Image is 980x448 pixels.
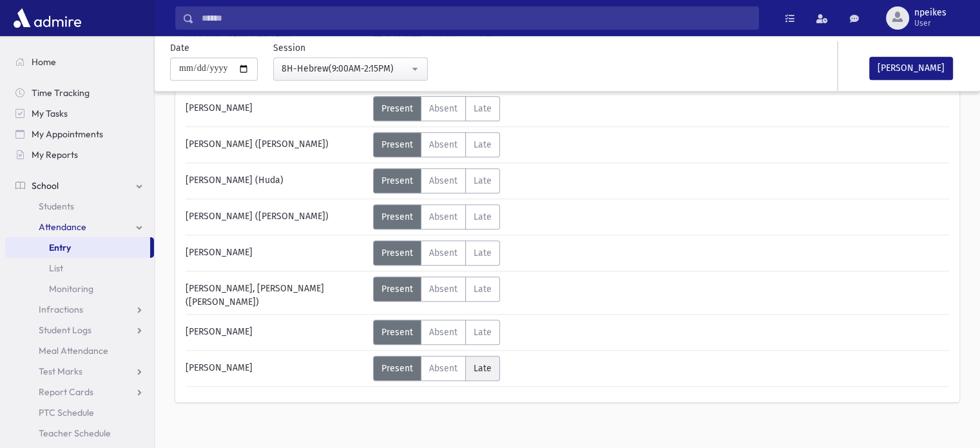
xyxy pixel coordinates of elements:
[429,248,457,258] span: Absent
[5,144,154,165] a: My Reports
[39,200,74,212] span: Students
[32,149,78,161] span: My Reports
[179,168,373,193] div: [PERSON_NAME] (Huda)
[32,56,56,68] span: Home
[914,8,946,18] span: npeikes
[170,41,189,55] label: Date
[5,278,154,299] a: Monitoring
[474,103,492,114] span: Late
[5,258,154,278] a: List
[5,175,154,196] a: School
[32,87,90,99] span: Time Tracking
[373,96,500,121] div: AttTypes
[381,248,413,258] span: Present
[474,175,492,186] span: Late
[429,211,457,222] span: Absent
[49,262,63,274] span: List
[5,423,154,443] a: Teacher Schedule
[282,62,409,75] div: 8H-Hebrew(9:00AM-2:15PM)
[39,365,82,377] span: Test Marks
[10,5,84,31] img: AdmirePro
[39,427,111,439] span: Teacher Schedule
[179,277,373,309] div: [PERSON_NAME], [PERSON_NAME] ([PERSON_NAME])
[5,52,154,72] a: Home
[5,361,154,382] a: Test Marks
[179,96,373,121] div: [PERSON_NAME]
[49,283,93,295] span: Monitoring
[5,83,154,103] a: Time Tracking
[381,139,413,150] span: Present
[373,240,500,266] div: AttTypes
[273,41,305,55] label: Session
[429,103,457,114] span: Absent
[373,132,500,157] div: AttTypes
[5,320,154,340] a: Student Logs
[273,57,428,81] button: 8H-Hebrew(9:00AM-2:15PM)
[429,139,457,150] span: Absent
[179,240,373,266] div: [PERSON_NAME]
[373,168,500,193] div: AttTypes
[39,345,108,356] span: Meal Attendance
[5,382,154,402] a: Report Cards
[5,217,154,237] a: Attendance
[373,320,500,345] div: AttTypes
[474,363,492,374] span: Late
[474,327,492,338] span: Late
[39,407,94,418] span: PTC Schedule
[39,304,83,315] span: Infractions
[179,356,373,381] div: [PERSON_NAME]
[373,204,500,229] div: AttTypes
[381,211,413,222] span: Present
[32,108,68,119] span: My Tasks
[429,175,457,186] span: Absent
[39,221,86,233] span: Attendance
[5,402,154,423] a: PTC Schedule
[373,277,500,302] div: AttTypes
[5,340,154,361] a: Meal Attendance
[474,284,492,295] span: Late
[179,320,373,345] div: [PERSON_NAME]
[869,57,953,80] button: [PERSON_NAME]
[381,284,413,295] span: Present
[429,363,457,374] span: Absent
[474,248,492,258] span: Late
[194,6,758,30] input: Search
[429,327,457,338] span: Absent
[381,363,413,374] span: Present
[49,242,71,253] span: Entry
[5,124,154,144] a: My Appointments
[474,211,492,222] span: Late
[32,180,59,191] span: School
[429,284,457,295] span: Absent
[381,103,413,114] span: Present
[179,204,373,229] div: [PERSON_NAME] ([PERSON_NAME])
[373,356,500,381] div: AttTypes
[179,132,373,157] div: [PERSON_NAME] ([PERSON_NAME])
[5,299,154,320] a: Infractions
[5,103,154,124] a: My Tasks
[381,175,413,186] span: Present
[39,324,91,336] span: Student Logs
[32,128,103,140] span: My Appointments
[914,18,946,28] span: User
[5,196,154,217] a: Students
[381,327,413,338] span: Present
[39,386,93,398] span: Report Cards
[5,237,150,258] a: Entry
[474,139,492,150] span: Late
